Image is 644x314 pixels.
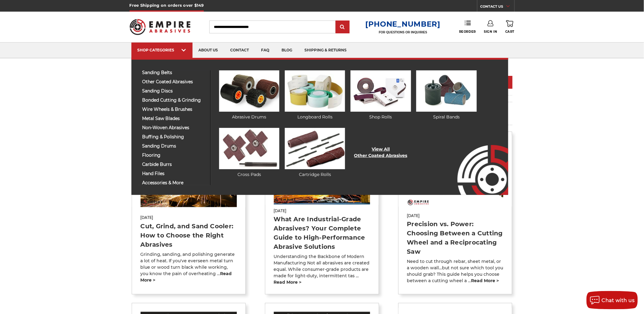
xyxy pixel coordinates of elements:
[142,89,206,93] span: sanding discs
[274,215,365,250] a: What Are Industrial-Grade Abrasives? Your Complete Guide to High-Performance Abrasive Solutions
[365,20,440,28] a: [PHONE_NUMBER]
[484,30,497,34] span: Sign In
[142,107,206,112] span: wire wheels & brushes
[274,279,302,285] a: read more >
[130,15,191,39] img: Empire Abrasives
[337,21,349,33] input: Submit
[142,171,206,176] span: hand files
[219,70,279,120] a: Abrasive Drums
[416,70,477,112] img: Spiral Bands
[274,253,370,286] p: Understanding the Backbone of Modern Manufacturing Not all abrasives are created equal. While con...
[142,80,206,84] span: other coated abrasives
[141,215,237,220] span: [DATE]
[351,70,411,120] a: Shop Rolls
[480,3,514,12] a: CONTACT US
[219,128,279,169] img: Cross Pads
[142,70,206,75] span: sanding belts
[587,291,638,309] button: Chat with us
[276,43,299,58] a: blog
[285,128,345,178] a: Cartridge Rolls
[459,20,476,33] a: Reorder
[365,30,440,34] p: FOR QUESTIONS OR INQUIRIES
[142,125,206,130] span: non-woven abrasives
[224,43,255,58] a: contact
[447,127,508,195] img: Empire Abrasives Logo Image
[219,70,279,112] img: Abrasive Drums
[407,213,504,219] span: [DATE]
[141,222,234,248] a: Cut, Grind, and Sand Cooler: How to Choose the Right Abrasives
[219,128,279,178] a: Cross Pads
[142,135,206,139] span: buffing & polishing
[407,258,504,284] p: Need to cut through rebar, sheet metal, or a wooden wall…but not sure which tool you should grab?...
[193,43,224,58] a: about us
[299,43,353,58] a: shipping & returns
[141,271,232,283] a: read more >
[142,98,206,103] span: bonded cutting & grinding
[407,220,503,255] a: Precision vs. Power: Choosing Between a Cutting Wheel and a Reciprocating Saw
[142,162,206,167] span: carbide burrs
[255,43,276,58] a: faq
[471,278,499,283] a: read more >
[285,128,345,169] img: Cartridge Rolls
[505,30,514,34] span: Cart
[354,146,407,159] a: View AllOther Coated Abrasives
[416,70,477,120] a: Spiral Bands
[142,153,206,158] span: flooring
[141,251,237,283] p: Grinding, sanding, and polishing generate a lot of heat. If you've everseen metal turn blue or wo...
[285,70,345,112] img: Longboard Rolls
[138,48,186,52] div: SHOP CATEGORIES
[351,70,411,112] img: Shop Rolls
[274,208,370,214] span: [DATE]
[142,144,206,148] span: sanding drums
[142,181,206,185] span: accessories & more
[505,20,514,34] a: Cart
[602,297,635,303] span: Chat with us
[285,70,345,120] a: Longboard Rolls
[459,30,476,34] span: Reorder
[142,116,206,121] span: metal saw blades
